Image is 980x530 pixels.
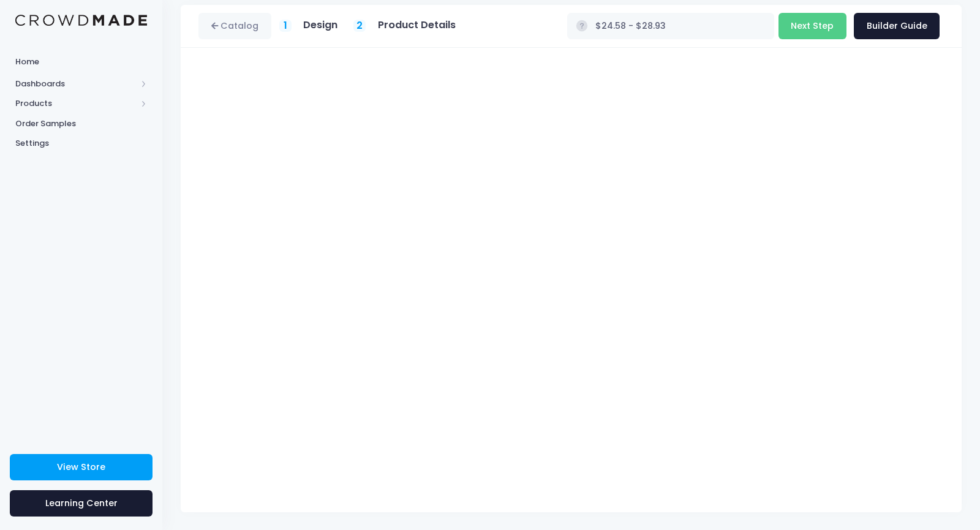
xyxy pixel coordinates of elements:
a: Builder Guide [854,13,940,39]
span: Products [15,97,137,110]
span: Dashboards [15,78,137,90]
span: View Store [57,461,105,473]
h5: Design [303,19,337,31]
h5: Product Details [378,19,456,31]
span: 1 [284,18,287,33]
a: Learning Center [10,490,153,517]
span: Settings [15,137,147,150]
a: View Store [10,454,153,480]
a: Catalog [198,13,271,39]
span: Learning Center [45,497,118,509]
button: Next Step [778,13,846,39]
img: Logo [15,15,147,26]
span: Home [15,56,147,68]
span: 2 [356,18,363,33]
span: Order Samples [15,118,147,130]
